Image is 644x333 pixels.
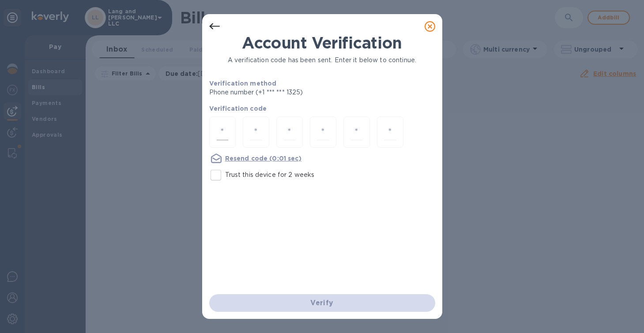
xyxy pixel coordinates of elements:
[225,170,315,180] p: Trust this device for 2 weeks
[209,88,371,97] p: Phone number (+1 *** *** 1325)
[209,34,435,52] h1: Account Verification
[209,104,435,113] p: Verification code
[225,155,301,162] u: Resend code (0:01 sec)
[209,56,435,65] p: A verification code has been sent. Enter it below to continue.
[209,80,277,87] b: Verification method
